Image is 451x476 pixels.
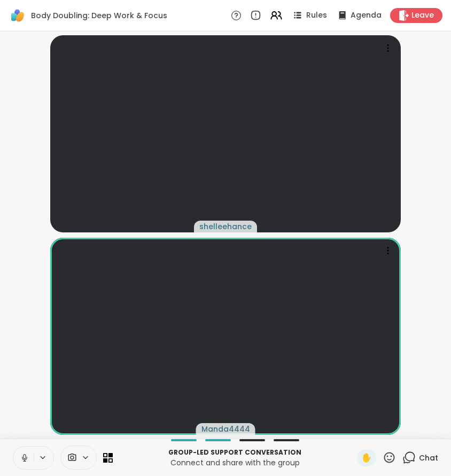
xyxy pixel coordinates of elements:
span: shelleehance [199,221,252,232]
span: Rules [306,10,327,21]
p: Group-led support conversation [119,448,351,457]
span: Chat [419,452,438,463]
span: ✋ [361,451,372,464]
span: Leave [411,10,434,21]
img: ShareWell Logomark [9,6,27,25]
span: Manda4444 [201,424,250,434]
span: Body Doubling: Deep Work & Focus [31,10,167,21]
p: Connect and share with the group [119,457,351,468]
span: Agenda [351,10,382,21]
